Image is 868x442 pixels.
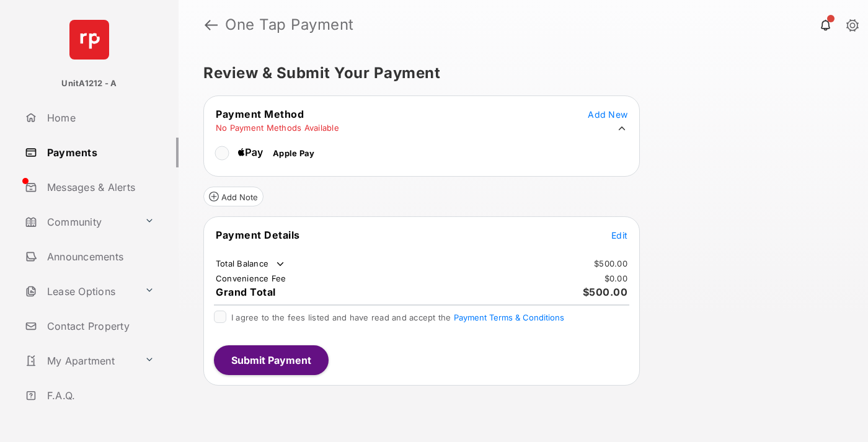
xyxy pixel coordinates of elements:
[69,20,109,60] img: svg+xml;base64,PHN2ZyB4bWxucz0iaHR0cDovL3d3dy53My5vcmcvMjAwMC9zdmciIHdpZHRoPSI2NCIgaGVpZ2h0PSI2NC...
[273,148,314,158] span: Apple Pay
[216,108,304,120] span: Payment Method
[588,109,627,120] span: Add New
[20,138,179,167] a: Payments
[216,286,276,298] span: Grand Total
[203,66,833,81] h5: Review & Submit Your Payment
[215,258,286,270] td: Total Balance
[215,273,287,284] td: Convenience Fee
[583,286,628,298] span: $500.00
[20,103,179,133] a: Home
[20,381,179,410] a: F.A.Q.
[203,187,263,206] button: Add Note
[225,17,354,32] strong: One Tap Payment
[216,229,300,241] span: Payment Details
[588,108,627,120] button: Add New
[20,172,179,202] a: Messages & Alerts
[454,312,564,322] button: I agree to the fees listed and have read and accept the
[231,312,564,322] span: I agree to the fees listed and have read and accept the
[61,77,117,90] p: UnitA1212 - A
[20,276,139,306] a: Lease Options
[611,229,627,241] button: Edit
[20,346,139,376] a: My Apartment
[215,122,340,133] td: No Payment Methods Available
[214,345,329,375] button: Submit Payment
[20,311,179,341] a: Contact Property
[611,230,627,241] span: Edit
[604,273,628,284] td: $0.00
[20,242,179,272] a: Announcements
[20,207,139,237] a: Community
[593,258,628,269] td: $500.00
